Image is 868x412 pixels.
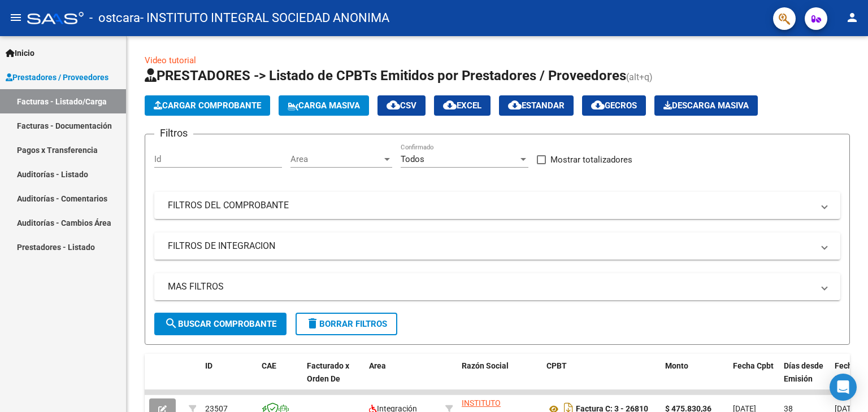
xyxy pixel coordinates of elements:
span: Todos [401,154,424,164]
span: Buscar Comprobante [164,319,276,329]
span: - INSTITUTO INTEGRAL SOCIEDAD ANONIMA [140,6,389,30]
div: Open Intercom Messenger [830,374,857,401]
mat-expansion-panel-header: MAS FILTROS [154,273,840,300]
span: Borrar Filtros [306,319,387,329]
mat-icon: person [845,11,859,24]
mat-expansion-panel-header: FILTROS DE INTEGRACION [154,233,840,260]
button: Carga Masiva [279,95,369,116]
span: CPBT [546,361,567,370]
span: Razón Social [462,361,509,370]
span: Carga Masiva [288,100,360,111]
datatable-header-cell: Razón Social [457,354,542,404]
mat-icon: delete [306,317,319,330]
mat-panel-title: FILTROS DEL COMPROBANTE [168,199,813,212]
button: Gecros [582,95,646,116]
span: Gecros [591,100,637,111]
button: CSV [377,95,426,116]
span: PRESTADORES -> Listado de CPBTs Emitidos por Prestadores / Proveedores [145,68,626,84]
datatable-header-cell: ID [201,354,257,404]
mat-icon: cloud_download [508,98,522,112]
span: Prestadores / Proveedores [6,71,108,84]
button: Descarga Masiva [654,95,758,116]
span: (alt+q) [626,72,653,82]
datatable-header-cell: CPBT [542,354,661,404]
button: Borrar Filtros [296,313,397,335]
app-download-masive: Descarga masiva de comprobantes (adjuntos) [654,95,758,116]
span: Fecha Recibido [835,361,866,383]
datatable-header-cell: Area [364,354,441,404]
span: Mostrar totalizadores [550,153,632,166]
mat-icon: cloud_download [591,98,605,112]
datatable-header-cell: CAE [257,354,302,404]
button: EXCEL [434,95,491,116]
span: Días desde Emisión [784,361,823,383]
datatable-header-cell: Facturado x Orden De [302,354,364,404]
span: Facturado x Orden De [307,361,349,383]
span: CSV [387,100,416,111]
span: ID [205,361,212,370]
a: Video tutorial [145,55,196,65]
mat-panel-title: MAS FILTROS [168,280,813,293]
span: Inicio [6,47,34,59]
span: Area [369,361,386,370]
span: - ostcara [89,6,140,30]
datatable-header-cell: Días desde Emisión [779,354,830,404]
mat-icon: menu [9,11,23,24]
datatable-header-cell: Monto [661,354,728,404]
button: Buscar Comprobante [154,313,287,335]
button: Cargar Comprobante [145,95,270,116]
mat-icon: cloud_download [387,98,400,112]
span: EXCEL [443,100,481,111]
span: CAE [262,361,276,370]
span: Area [290,154,382,164]
mat-panel-title: FILTROS DE INTEGRACION [168,240,813,252]
span: Estandar [508,100,565,111]
datatable-header-cell: Fecha Cpbt [728,354,779,404]
span: Descarga Masiva [663,100,749,111]
mat-icon: cloud_download [443,98,457,112]
mat-expansion-panel-header: FILTROS DEL COMPROBANTE [154,192,840,219]
mat-icon: search [164,317,178,330]
span: Cargar Comprobante [154,100,261,111]
h3: Filtros [154,125,193,141]
span: Monto [665,361,688,370]
button: Estandar [499,95,574,116]
span: Fecha Cpbt [733,361,774,370]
